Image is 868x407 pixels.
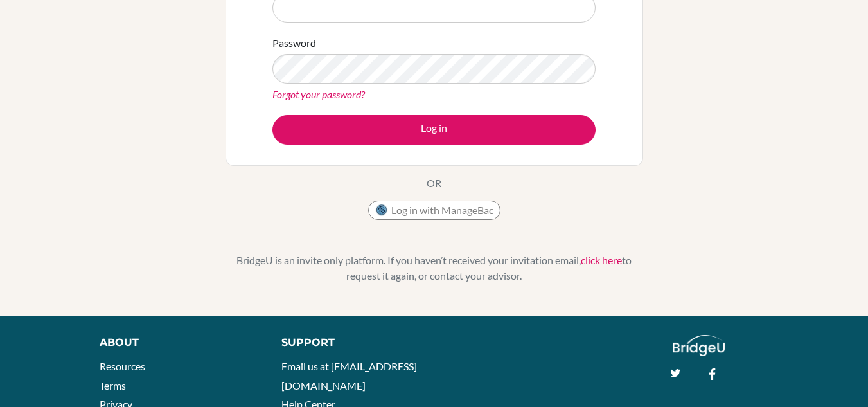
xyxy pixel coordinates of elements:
div: About [100,335,252,350]
a: Email us at [EMAIL_ADDRESS][DOMAIN_NAME] [281,360,417,392]
p: OR [427,176,441,191]
button: Log in with ManageBac [368,201,500,220]
a: Forgot your password? [272,88,365,100]
button: Log in [272,115,596,145]
a: Resources [100,360,145,372]
img: logo_white@2x-f4f0deed5e89b7ecb1c2cc34c3e3d731f90f0f143d5ea2071677605dd97b5244.png [673,335,725,356]
label: Password [272,35,316,51]
p: BridgeU is an invite only platform. If you haven’t received your invitation email, to request it ... [226,253,643,284]
a: Terms [100,379,126,392]
div: Support [281,335,421,350]
a: click here [581,254,622,266]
